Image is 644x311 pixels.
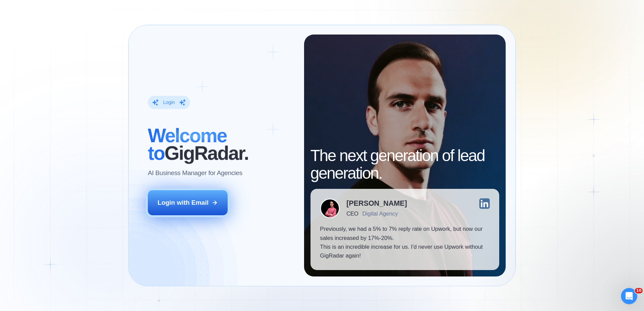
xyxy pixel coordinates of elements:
p: Previously, we had a 5% to 7% reply rate on Upwork, but now our sales increased by 17%-20%. This ... [320,225,490,260]
div: Digital Agency [362,210,398,217]
span: Welcome to [148,125,227,164]
p: AI Business Manager for Agencies [148,169,242,177]
div: Login [163,99,175,106]
div: Login with Email [158,198,209,207]
span: 10 [635,288,643,293]
iframe: Intercom live chat [621,288,637,304]
h2: The next generation of lead generation. [310,147,500,182]
h2: ‍ GigRadar. [148,127,294,162]
div: CEO [346,210,358,217]
button: Login with Email [148,190,228,215]
div: [PERSON_NAME] [346,200,407,207]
